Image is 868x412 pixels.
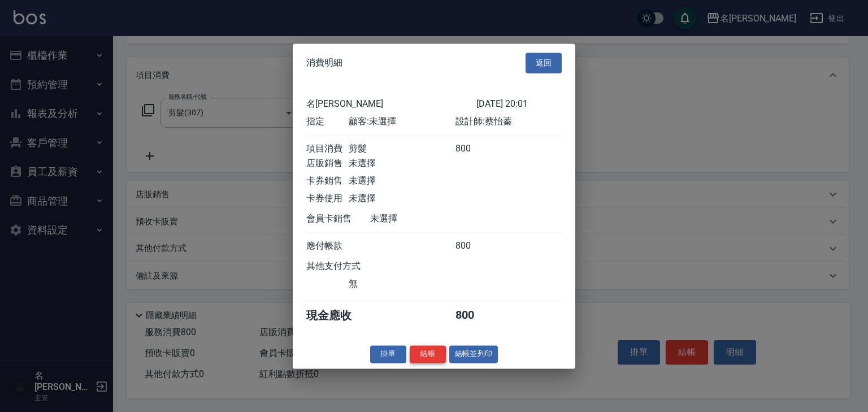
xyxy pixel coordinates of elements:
div: [DATE] 20:01 [476,98,562,110]
div: 現金應收 [306,308,370,323]
div: 未選擇 [349,175,455,187]
button: 返回 [526,53,562,73]
div: 顧客: 未選擇 [349,116,455,128]
div: 剪髮 [349,143,455,155]
div: 其他支付方式 [306,261,392,272]
div: 未選擇 [349,193,455,205]
div: 項目消費 [306,143,349,155]
div: 卡券使用 [306,193,349,205]
span: 消費明細 [306,57,342,68]
div: 未選擇 [370,213,476,225]
div: 無 [349,278,455,290]
button: 結帳並列印 [449,345,498,363]
div: 未選擇 [349,158,455,170]
button: 結帳 [410,345,446,363]
div: 800 [455,308,498,323]
div: 指定 [306,116,349,128]
div: 應付帳款 [306,240,349,252]
div: 設計師: 蔡怡蓁 [455,116,562,128]
div: 店販銷售 [306,158,349,170]
button: 掛單 [370,345,406,363]
div: 卡券銷售 [306,175,349,187]
div: 800 [455,143,498,155]
div: 會員卡銷售 [306,213,370,225]
div: 名[PERSON_NAME] [306,98,476,110]
div: 800 [455,240,498,252]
